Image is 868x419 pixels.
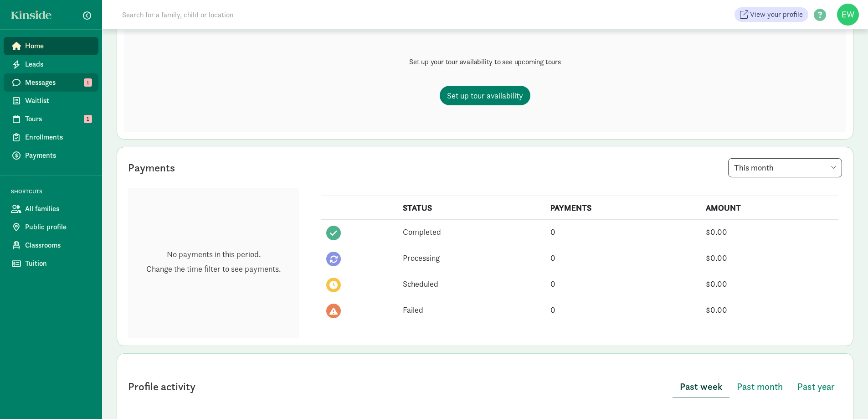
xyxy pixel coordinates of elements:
[673,376,729,398] button: Past week
[128,378,195,395] div: Profile activity
[790,376,842,398] button: Past year
[25,240,91,251] span: Classrooms
[25,95,91,106] span: Waitlist
[545,196,701,220] th: PAYMENTS
[706,226,833,238] div: $0.00
[4,73,98,92] a: Messages 1
[84,115,92,123] span: 1
[550,252,695,264] div: 0
[822,375,868,419] iframe: Chat Widget
[737,379,783,394] span: Past month
[706,278,833,290] div: $0.00
[25,59,91,70] span: Leads
[128,160,175,176] div: Payments
[25,41,91,52] span: Home
[25,132,91,143] span: Enrollments
[4,218,98,236] a: Public profile
[4,254,98,273] a: Tuition
[734,7,808,22] a: View your profile
[403,226,539,238] div: Completed
[146,249,281,260] p: No payments in this period.
[700,196,838,220] th: AMOUNT
[84,78,92,87] span: 1
[25,222,91,233] span: Public profile
[550,226,695,238] div: 0
[4,55,98,73] a: Leads
[680,379,722,394] span: Past week
[4,236,98,254] a: Classrooms
[117,5,372,24] input: Search for a family, child or location
[4,92,98,110] a: Waitlist
[25,114,91,124] span: Tours
[409,57,561,67] p: Set up your tour availability to see upcoming tours
[750,9,803,20] span: View your profile
[25,258,91,269] span: Tuition
[403,304,539,316] div: Failed
[447,89,523,102] span: Set up tour availability
[4,146,98,165] a: Payments
[440,86,530,105] a: Set up tour availability
[146,264,281,274] p: Change the time filter to see payments.
[550,278,695,290] div: 0
[729,376,790,398] button: Past month
[797,379,835,394] span: Past year
[403,252,539,264] div: Processing
[4,200,98,218] a: All families
[4,128,98,146] a: Enrollments
[397,196,545,220] th: STATUS
[25,203,91,214] span: All families
[25,77,91,88] span: Messages
[25,150,91,161] span: Payments
[706,252,833,264] div: $0.00
[550,304,695,316] div: 0
[4,110,98,128] a: Tours 1
[4,37,98,55] a: Home
[403,278,539,290] div: Scheduled
[706,304,833,316] div: $0.00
